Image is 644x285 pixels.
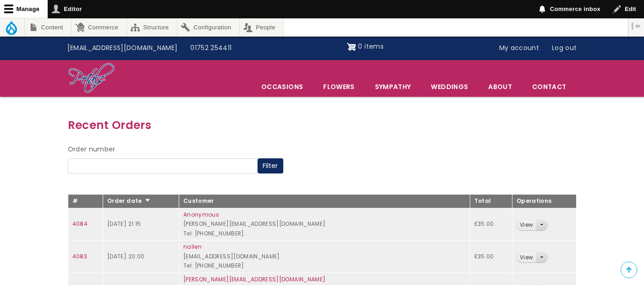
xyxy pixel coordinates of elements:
td: [EMAIL_ADDRESS][DOMAIN_NAME] Tel: [PHONE_NUMBER] [179,240,470,273]
a: 01752 254411 [184,39,238,57]
td: [PERSON_NAME][EMAIL_ADDRESS][DOMAIN_NAME] Tel: [PHONE_NUMBER] [179,208,470,240]
span: 0 items [358,42,383,51]
a: Order date [107,197,151,205]
label: Order number [68,144,116,155]
td: £35.00 [470,240,512,273]
a: View [517,220,536,230]
a: Content [25,18,71,36]
a: View [517,252,536,263]
a: Structure [127,18,177,36]
img: Shopping cart [347,39,356,54]
th: Customer [179,195,470,208]
img: Home [68,62,115,95]
h3: Recent Orders [68,116,577,134]
time: [DATE] 21:15 [107,220,141,228]
a: My account [493,39,546,57]
a: Commerce [72,18,126,36]
span: Weddings [421,77,478,96]
th: # [68,195,103,208]
a: Anonymous [183,211,219,218]
button: Filter [258,158,283,174]
a: [EMAIL_ADDRESS][DOMAIN_NAME] [61,39,184,57]
a: Configuration [177,18,239,36]
th: Operations [512,195,576,208]
a: 4084 [72,220,88,228]
time: [DATE] 20:00 [107,252,144,260]
span: Occasions [252,77,313,96]
a: Flowers [314,77,364,96]
a: 4083 [72,252,87,260]
th: Total [470,195,512,208]
a: People [240,18,284,36]
a: Contact [523,77,576,96]
a: Log out [545,39,583,57]
a: [PERSON_NAME][EMAIL_ADDRESS][DOMAIN_NAME] [183,275,325,283]
a: nallen [183,243,202,251]
td: £35.00 [470,208,512,240]
a: About [479,77,522,96]
a: Sympathy [365,77,421,96]
a: Shopping cart 0 items [347,39,384,54]
button: Vertical orientation [628,18,644,34]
